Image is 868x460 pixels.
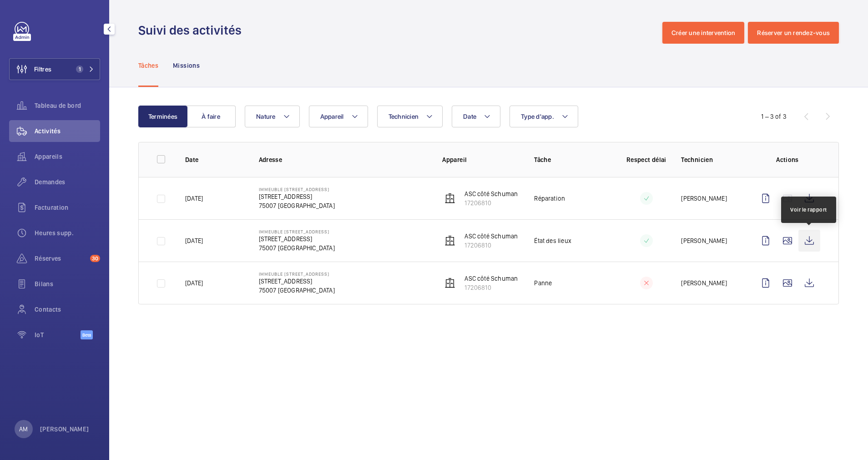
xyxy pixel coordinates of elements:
[259,271,335,277] p: Immeuble [STREET_ADDRESS]
[138,22,247,39] h1: Suivi des activités
[138,61,158,70] p: Tâches
[19,425,28,434] p: AM
[463,113,476,120] span: Date
[185,194,203,203] p: [DATE]
[259,201,335,210] p: 75007 [GEOGRAPHIC_DATA]
[173,61,200,70] p: Missions
[534,236,571,245] p: État des lieux
[389,113,419,120] span: Technicien
[35,101,100,110] span: Tableau de bord
[35,203,100,212] span: Facturation
[185,155,244,164] p: Date
[755,155,820,164] p: Actions
[185,236,203,245] p: [DATE]
[259,187,335,192] p: Immeuble [STREET_ADDRESS]
[309,106,368,127] button: Appareil
[464,189,518,198] p: ASC côté Schuman
[259,286,335,295] p: 75007 [GEOGRAPHIC_DATA]
[259,155,428,164] p: Adresse
[442,155,520,164] p: Appareil
[464,241,518,250] p: 17206810
[534,278,552,288] p: Panne
[35,254,86,263] span: Réserves
[534,155,611,164] p: Tâche
[761,112,787,121] div: 1 – 3 of 3
[444,235,455,246] img: elevator.svg
[187,106,236,127] button: À faire
[259,243,335,253] p: 75007 [GEOGRAPHIC_DATA]
[510,106,578,127] button: Type d'app.
[259,234,335,243] p: [STREET_ADDRESS]
[681,194,727,203] p: [PERSON_NAME]
[748,22,839,44] button: Réserver un rendez-vous
[444,278,455,288] img: elevator.svg
[138,106,187,127] button: Terminées
[681,155,740,164] p: Technicien
[34,65,51,74] span: Filtres
[681,278,727,288] p: [PERSON_NAME]
[521,113,554,120] span: Type d'app.
[9,58,100,80] button: Filtres1
[464,232,518,241] p: ASC côté Schuman
[259,277,335,286] p: [STREET_ADDRESS]
[256,113,276,120] span: Nature
[245,106,300,127] button: Nature
[35,126,100,136] span: Activités
[790,206,827,214] div: Voir le rapport
[185,278,203,288] p: [DATE]
[534,194,565,203] p: Réparation
[35,279,100,288] span: Bilans
[76,66,83,73] span: 1
[35,330,81,339] span: IoT
[90,255,100,262] span: 30
[444,193,455,204] img: elevator.svg
[40,425,89,434] p: [PERSON_NAME]
[464,283,518,292] p: 17206810
[35,305,100,314] span: Contacts
[681,236,727,245] p: [PERSON_NAME]
[259,192,335,201] p: [STREET_ADDRESS]
[320,113,344,120] span: Appareil
[35,228,100,238] span: Heures supp.
[377,106,443,127] button: Technicien
[35,177,100,187] span: Demandes
[662,22,745,44] button: Créer une intervention
[259,229,335,234] p: Immeuble [STREET_ADDRESS]
[464,274,518,283] p: ASC côté Schuman
[464,198,518,207] p: 17206810
[452,106,500,127] button: Date
[81,330,93,339] span: Beta
[35,152,100,161] span: Appareils
[626,155,666,164] p: Respect délai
